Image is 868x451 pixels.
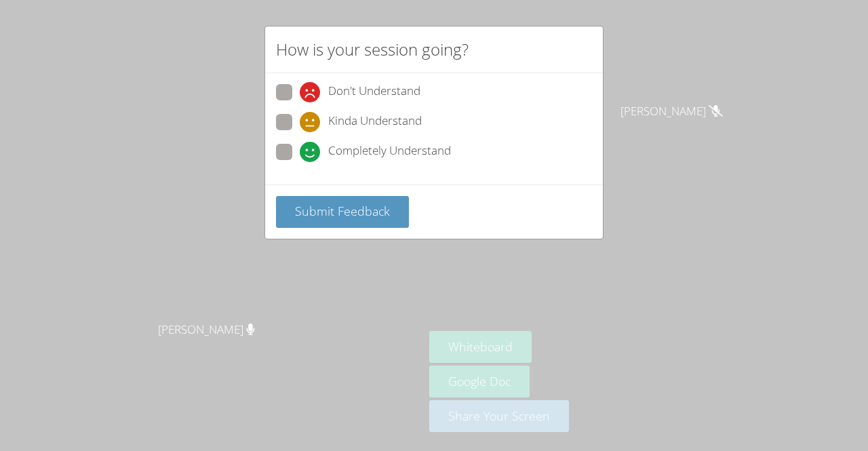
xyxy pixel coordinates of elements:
[295,203,390,219] span: Submit Feedback
[328,112,422,132] span: Kinda Understand
[276,196,409,228] button: Submit Feedback
[328,142,451,162] span: Completely Understand
[328,82,420,102] span: Don't Understand
[276,37,469,62] h2: How is your session going?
